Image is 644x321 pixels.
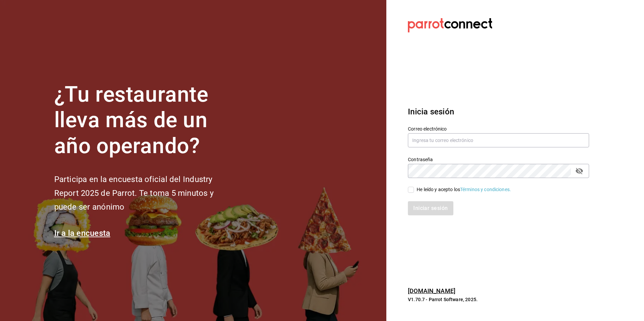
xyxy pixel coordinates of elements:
label: Contraseña [408,157,589,162]
h2: Participa en la encuesta oficial del Industry Report 2025 de Parrot. Te toma 5 minutos y puede se... [54,173,236,214]
label: Correo electrónico [408,126,589,131]
h3: Inicia sesión [408,106,589,118]
button: passwordField [574,165,585,177]
div: He leído y acepto los [417,186,511,193]
a: Ir a la encuesta [54,228,110,238]
p: V1.70.7 - Parrot Software, 2025. [408,296,589,303]
a: [DOMAIN_NAME] [408,287,455,294]
h1: ¿Tu restaurante lleva más de un año operando? [54,82,236,159]
input: Ingresa tu correo electrónico [408,133,589,147]
a: Términos y condiciones. [460,187,511,192]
